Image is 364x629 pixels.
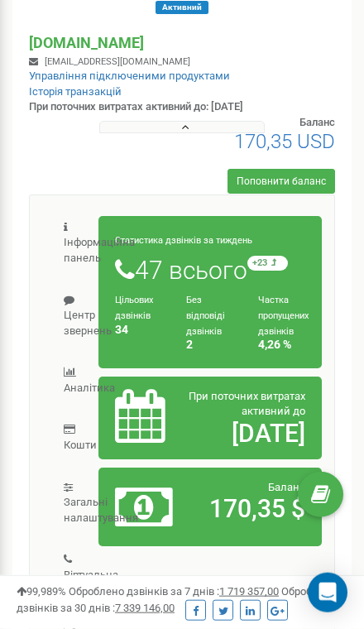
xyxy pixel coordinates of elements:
[189,390,305,418] span: При поточних витратах активний до
[29,32,190,54] p: [DOMAIN_NAME]
[258,295,309,336] small: Частка пропущених дзвінків
[247,256,288,271] small: +23
[268,481,305,493] span: Баланс
[115,256,305,284] h1: 47 всього
[115,602,175,614] u: 7 339 146,00
[69,585,279,598] span: Оброблено дзвінків за 7 днів :
[17,585,66,598] span: 99,989%
[42,353,103,408] a: Аналiтика
[156,1,208,14] span: Активний
[42,410,103,465] a: Кошти
[186,420,305,447] h2: [DATE]
[186,295,225,336] small: Без відповіді дзвінків
[42,468,103,539] a: Загальні налаштування
[29,85,122,98] a: Історія транзакцій
[234,130,335,153] span: 170,35 USD
[258,339,305,351] h4: 4,26 %
[115,324,162,336] h4: 34
[227,169,335,194] a: Поповнити баланс
[186,495,305,522] h2: 170,35 $
[45,56,190,67] span: [EMAIL_ADDRESS][DOMAIN_NAME]
[115,295,153,321] small: Цільових дзвінків
[308,573,347,612] div: Open Intercom Messenger
[29,70,230,82] a: Управління підключеними продуктами
[186,339,233,351] h4: 2
[219,585,279,598] u: 1 719 357,00
[29,99,243,115] p: При поточних витратах активний до: [DATE]
[42,540,103,611] a: Віртуальна АТС
[42,281,103,352] a: Центр звернень
[115,235,252,246] small: Статистика дзвінків за тиждень
[42,208,103,279] a: Інформаційна панель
